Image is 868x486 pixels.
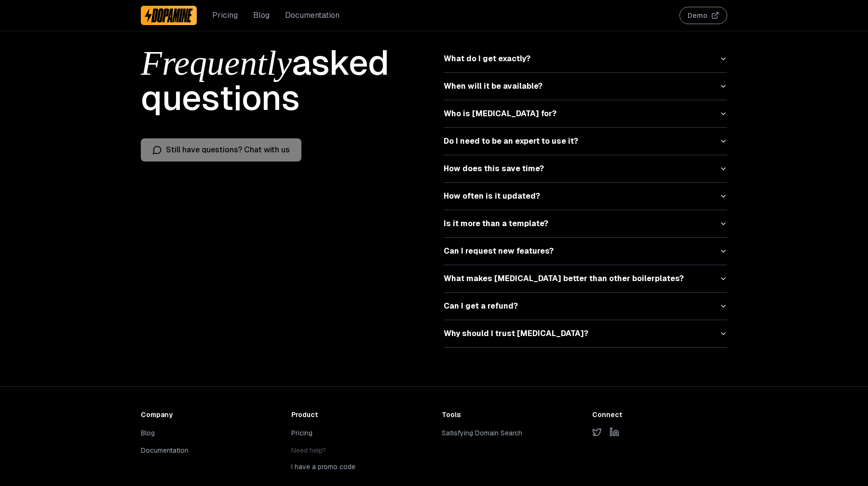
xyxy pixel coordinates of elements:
[592,410,727,419] h3: Connect
[442,410,577,419] h3: Tools
[145,8,193,23] img: Dopamine
[444,45,727,72] button: What do I get exactly?
[444,293,727,320] button: Can I get a refund?
[442,429,522,437] a: Satisfying Domain Search
[291,410,426,419] h3: Product
[679,7,727,24] button: Demo
[291,445,326,455] button: Need help?
[141,45,424,115] h1: asked questions
[141,6,197,25] a: Dopamine
[212,10,238,21] a: Pricing
[444,183,727,210] button: How often is it updated?
[444,265,727,292] button: What makes [MEDICAL_DATA] better than other boilerplates?
[141,138,301,162] button: Still have questions? Chat with us
[444,210,727,237] button: Is it more than a template?
[141,410,276,419] h3: Company
[141,44,292,82] span: Frequently
[253,10,270,21] a: Blog
[141,446,189,455] a: Documentation
[291,429,312,437] a: Pricing
[444,238,727,265] button: Can I request new features?
[444,155,727,182] button: How does this save time?
[444,100,727,127] button: Who is [MEDICAL_DATA] for?
[285,10,339,21] a: Documentation
[141,429,155,437] a: Blog
[291,462,355,472] button: I have a promo code
[444,320,727,347] button: Why should I trust [MEDICAL_DATA]?
[444,73,727,100] button: When will it be available?
[444,128,727,155] button: Do I need to be an expert to use it?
